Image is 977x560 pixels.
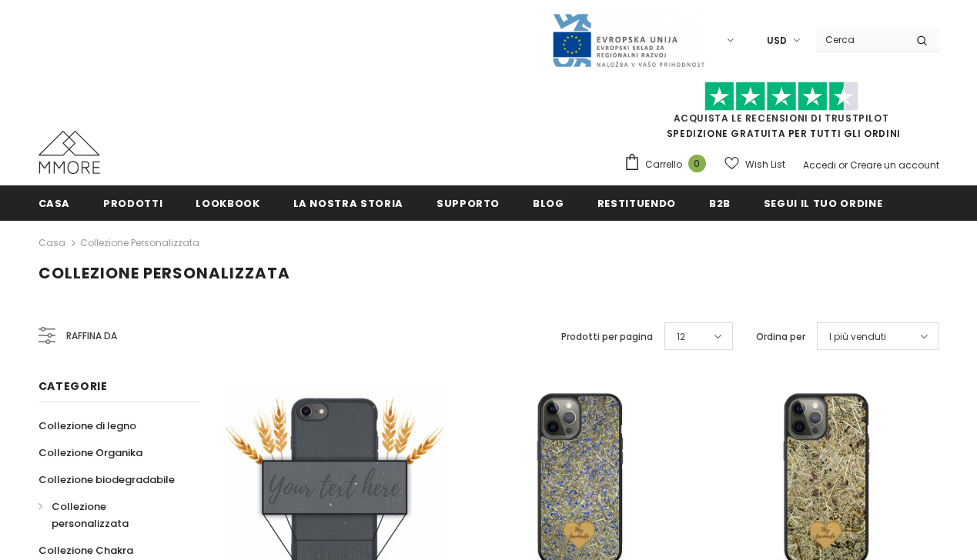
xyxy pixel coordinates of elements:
[66,328,117,345] span: Raffina da
[533,196,564,211] span: Blog
[829,329,886,345] span: I più venduti
[624,88,939,140] span: SPEDIZIONE GRATUITA PER TUTTI GLI ORDINI
[816,28,905,51] input: Search Site
[38,234,65,252] a: Casa
[196,185,259,220] a: Lookbook
[624,153,714,176] a: Carrello 0
[38,418,136,433] span: Collezione di legno
[551,33,705,46] a: Javni Razpis
[38,412,136,439] a: Collezione di legno
[561,329,653,345] label: Prodotti per pagina
[674,112,889,125] a: Acquista le recensioni di TrustPilot
[38,445,142,460] span: Collezione Organika
[764,196,882,211] span: Segui il tuo ordine
[437,196,500,211] span: supporto
[38,185,71,220] a: Casa
[677,329,685,345] span: 12
[688,155,706,172] span: 0
[38,378,108,394] span: Categorie
[597,196,676,211] span: Restituendo
[103,185,162,220] a: Prodotti
[38,196,71,211] span: Casa
[838,158,848,172] span: or
[38,131,100,174] img: Casi MMORE
[803,158,836,172] a: Accedi
[704,82,858,112] img: Fidati di Pilot Stars
[756,329,805,345] label: Ordina per
[745,157,785,172] span: Wish List
[38,493,183,537] a: Collezione personalizzata
[551,12,705,68] img: Javni Razpis
[709,196,731,211] span: B2B
[767,33,787,48] span: USD
[437,185,500,220] a: supporto
[533,185,564,220] a: Blog
[80,236,199,249] a: Collezione personalizzata
[724,151,785,178] a: Wish List
[293,196,403,211] span: La nostra storia
[597,185,676,220] a: Restituendo
[103,196,162,211] span: Prodotti
[196,196,259,211] span: Lookbook
[764,185,882,220] a: Segui il tuo ordine
[38,439,142,466] a: Collezione Organika
[645,157,682,172] span: Carrello
[293,185,403,220] a: La nostra storia
[709,185,731,220] a: B2B
[38,262,290,284] span: Collezione personalizzata
[38,466,175,493] a: Collezione biodegradabile
[850,158,939,172] a: Creare un account
[52,499,129,531] span: Collezione personalizzata
[38,472,175,487] span: Collezione biodegradabile
[38,543,133,558] span: Collezione Chakra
